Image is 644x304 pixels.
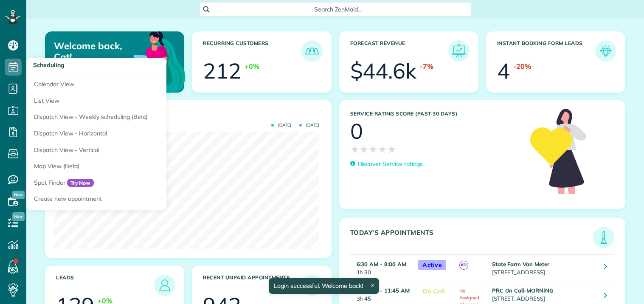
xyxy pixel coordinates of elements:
strong: PRC On Call-MORNING [492,287,554,294]
a: Dispatch View - Weekly scheduling (Beta) [26,109,239,125]
td: [STREET_ADDRESS] [490,254,598,281]
span: On Call [418,286,450,297]
span: ★ [350,142,360,157]
img: icon_recurring_customers-cf858462ba22bcd05b5a5880d41d6543d210077de5bb9ebc9590e49fd87d84ed.png [304,42,321,59]
p: Discover Service ratings [358,160,423,169]
h3: Today's Appointments [350,229,593,248]
div: -7% [420,62,433,71]
a: List View [26,93,239,109]
img: dashboard_welcome-42a62b7d889689a78055ac9021e634bf52bae3f8056760290aed330b23ab8690.png [105,22,187,104]
a: Calendar View [26,73,239,93]
img: icon_leads-1bed01f49abd5b7fead27621c3d59655bb73ed531f8eeb49469d10e621d6b896.png [156,277,173,294]
h3: Leads [56,275,154,296]
strong: 8:00 AM - 11:45 AM [357,287,410,294]
h3: Recent unpaid appointments [203,275,301,296]
img: icon_form_leads-04211a6a04a5b2264e4ee56bc0799ec3eb69b7e499cbb523a139df1d13a81ae0.png [597,42,614,59]
a: Create new appointment [26,191,239,210]
h3: Forecast Revenue [350,40,448,62]
a: Map View (Beta) [26,158,239,175]
span: ★ [368,142,378,157]
div: -20% [513,62,531,71]
span: Scheduling [33,61,65,69]
a: Spot FinderTry Now [26,175,239,191]
h3: Actual Revenue this month [56,111,323,119]
h3: Service Rating score (past 30 days) [350,111,522,117]
div: Login successful. Welcome back! [269,278,379,294]
strong: State Farm Van Meter [492,261,549,267]
div: $44.6k [350,60,417,82]
span: [DATE] [271,123,291,127]
a: Dispatch View - Vertical [26,142,239,158]
div: 0 [350,121,363,142]
h3: Instant Booking Form Leads [497,40,595,62]
span: ★ [359,142,368,157]
strong: 6:30 AM - 8:00 AM [357,261,406,267]
span: [DATE] [299,123,319,127]
h3: Recurring Customers [203,40,301,62]
span: KD [459,261,468,270]
a: Dispatch View - Horizontal [26,125,239,142]
div: +0% [245,62,259,71]
span: ★ [387,142,397,157]
span: New [12,212,25,221]
img: icon_unpaid_appointments-47b8ce3997adf2238b356f14209ab4cced10bd1f174958f3ca8f1d0dd7fffeee.png [304,277,321,294]
span: Try Now [67,179,94,187]
td: 1h 30 [350,254,414,281]
span: Active [418,260,446,270]
div: 4 [497,60,510,82]
p: Welcome back, Cat! [54,40,139,63]
img: icon_forecast_revenue-8c13a41c7ed35a8dcfafea3cbb826a0462acb37728057bba2d056411b612bbbe.png [450,42,467,59]
span: New [12,191,25,199]
div: 212 [203,60,241,82]
a: Discover Service ratings [350,160,423,169]
img: icon_todays_appointments-901f7ab196bb0bea1936b74009e4eb5ffbc2d2711fa7634e0d609ed5ef32b18b.png [595,229,612,246]
span: ★ [378,142,387,157]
